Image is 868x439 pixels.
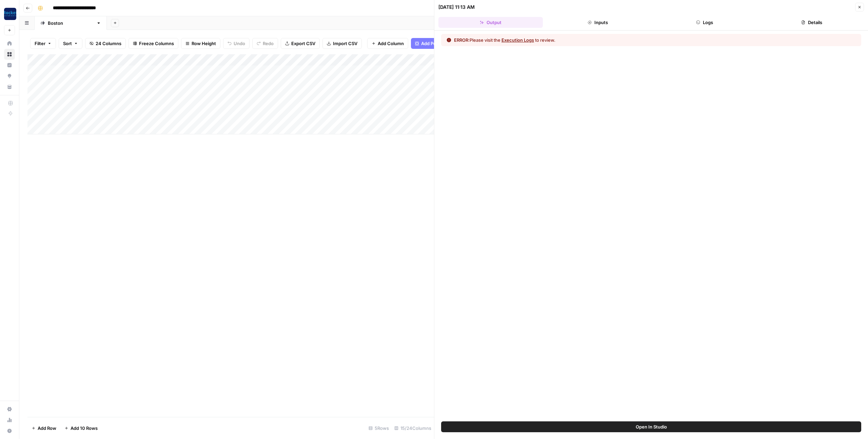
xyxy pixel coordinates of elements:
[48,20,94,26] div: [GEOGRAPHIC_DATA]
[501,37,534,43] button: Execution Logs
[759,17,864,28] button: Details
[35,16,107,30] a: [GEOGRAPHIC_DATA]
[192,40,216,47] span: Row Height
[85,38,126,49] button: 24 Columns
[252,38,278,49] button: Redo
[441,421,861,432] button: Open In Studio
[392,423,434,434] div: 15/24 Columns
[653,17,757,28] button: Logs
[59,38,82,49] button: Sort
[4,404,15,415] a: Settings
[454,37,470,43] span: ERROR:
[4,8,16,20] img: Rocket Pilots Logo
[322,38,362,49] button: Import CSV
[30,38,56,49] button: Filter
[71,425,98,432] span: Add 10 Rows
[4,5,15,22] button: Workspace: Rocket Pilots
[63,40,72,47] span: Sort
[4,415,15,425] a: Usage
[4,425,15,436] button: Help + Support
[421,40,458,47] span: Add Power Agent
[4,81,15,92] a: Your Data
[4,71,15,81] a: Opportunities
[4,60,15,71] a: Insights
[27,423,60,434] button: Add Row
[223,38,250,49] button: Undo
[281,38,320,49] button: Export CSV
[411,38,462,49] button: Add Power Agent
[546,17,650,28] button: Inputs
[636,423,667,430] span: Open In Studio
[96,40,121,47] span: 24 Columns
[378,40,404,47] span: Add Column
[454,37,555,43] div: Please visit the to review.
[35,40,45,47] span: Filter
[60,423,102,434] button: Add 10 Rows
[291,40,315,47] span: Export CSV
[4,38,15,49] a: Home
[438,17,543,28] button: Output
[438,4,475,11] div: [DATE] 11:13 AM
[367,38,408,49] button: Add Column
[139,40,174,47] span: Freeze Columns
[333,40,357,47] span: Import CSV
[181,38,220,49] button: Row Height
[129,38,178,49] button: Freeze Columns
[366,423,392,434] div: 5 Rows
[234,40,245,47] span: Undo
[4,49,15,60] a: Browse
[38,425,56,432] span: Add Row
[263,40,274,47] span: Redo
